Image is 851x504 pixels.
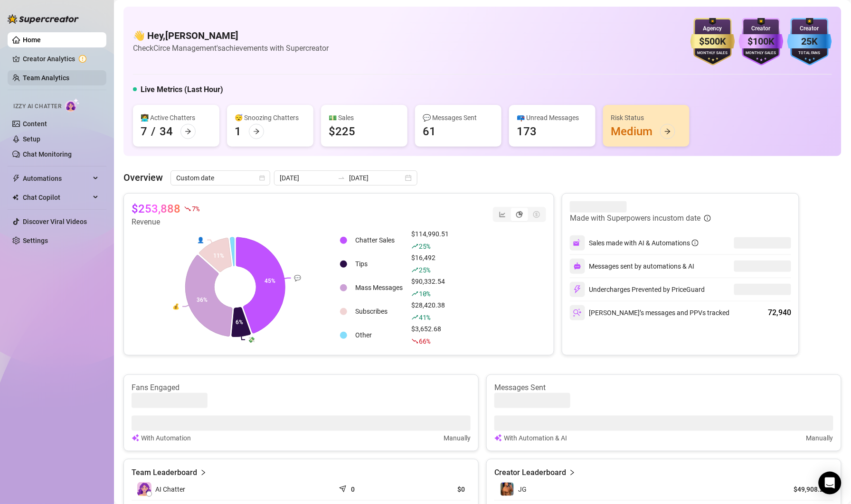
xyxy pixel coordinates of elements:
[23,36,41,44] a: Home
[499,211,506,218] span: line-chart
[352,252,407,275] td: Tips
[739,18,784,65] img: purple-badge-B9DA21FR.svg
[352,276,407,299] td: Mass Messages
[23,135,40,143] a: Setup
[787,18,832,65] img: blue-badge-DgoSNQY1.svg
[573,285,582,294] img: svg%3e
[664,128,671,135] span: arrow-right
[690,50,735,56] div: Monthly Sales
[23,51,99,66] a: Creator Analytics exclamation-circle
[23,218,87,225] a: Discover Viral Videos
[133,29,329,42] h4: 👋 Hey, [PERSON_NAME]
[494,433,502,443] img: svg%3e
[155,484,185,495] span: AI Chatter
[573,239,582,247] img: svg%3e
[172,303,180,310] text: 💰
[574,262,581,270] img: svg%3e
[690,18,735,65] img: gold-badge-CigiZidd.svg
[504,433,567,443] article: With Automation & AI
[339,483,349,493] span: send
[787,34,832,49] div: 25K
[412,338,418,345] span: fall
[611,112,682,123] div: Risk Status
[141,112,212,123] div: 👩‍💻 Active Chatters
[12,194,19,201] img: Chat Copilot
[141,433,191,443] article: With Automation
[806,433,833,443] article: Manually
[419,313,430,322] span: 41 %
[412,314,418,321] span: rise
[197,236,204,243] text: 👤
[408,485,465,494] article: $0
[200,467,207,478] span: right
[423,124,436,139] div: 61
[692,240,699,246] span: info-circle
[589,238,699,248] div: Sales made with AI & Automations
[23,74,69,82] a: Team Analytics
[235,112,306,123] div: 😴 Snoozing Chatters
[412,229,449,252] div: $114,990.51
[12,175,20,182] span: thunderbolt
[184,205,191,212] span: fall
[412,276,449,299] div: $90,332.54
[137,482,151,496] img: izzy-ai-chatter-avatar-DDCN_rTZ.svg
[23,237,48,244] a: Settings
[141,124,147,139] div: 7
[570,213,700,224] article: Made with Superpowers in custom date
[419,265,430,274] span: 25 %
[516,211,523,218] span: pie-chart
[141,84,223,95] h5: Live Metrics (Last Hour)
[412,324,449,346] div: $3,652.68
[785,485,828,494] article: $49,908.26
[419,242,430,251] span: 25 %
[819,472,842,495] div: Open Intercom Messenger
[65,98,80,112] img: AI Chatter
[690,34,735,49] div: $500K
[176,171,265,185] span: Custom date
[192,204,199,213] span: 7 %
[349,173,403,183] input: End date
[185,128,191,135] span: arrow-right
[123,170,163,185] article: Overview
[294,274,301,281] text: 💬
[739,34,784,49] div: $100K
[704,215,711,222] span: info-circle
[787,50,832,56] div: Total Fans
[352,324,407,346] td: Other
[23,190,90,205] span: Chat Copilot
[133,42,329,54] article: Check Circe Management's achievements with Supercreator
[412,243,418,250] span: rise
[412,252,449,275] div: $16,492
[351,485,355,494] article: 0
[570,282,705,297] div: Undercharges Prevented by PriceGuard
[569,467,576,478] span: right
[132,216,199,228] article: Revenue
[501,483,514,496] img: JG
[444,433,471,443] article: Manually
[419,289,430,298] span: 10 %
[494,383,833,393] article: Messages Sent
[494,467,566,478] article: Creator Leaderboard
[235,124,241,139] div: 1
[259,175,265,181] span: calendar
[338,174,345,182] span: to
[329,124,355,139] div: $225
[132,467,197,478] article: Team Leaderboard
[533,211,540,218] span: dollar-circle
[493,207,546,222] div: segmented control
[352,300,407,323] td: Subscribes
[23,120,47,128] a: Content
[412,300,449,323] div: $28,420.38
[8,14,79,24] img: logo-BBDzfeDw.svg
[768,307,791,318] div: 72,940
[132,433,139,443] img: svg%3e
[132,383,471,393] article: Fans Engaged
[739,24,784,33] div: Creator
[412,290,418,297] span: rise
[13,102,61,111] span: Izzy AI Chatter
[573,308,582,317] img: svg%3e
[160,124,173,139] div: 34
[352,229,407,252] td: Chatter Sales
[570,305,729,320] div: [PERSON_NAME]’s messages and PPVs tracked
[517,112,588,123] div: 📪 Unread Messages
